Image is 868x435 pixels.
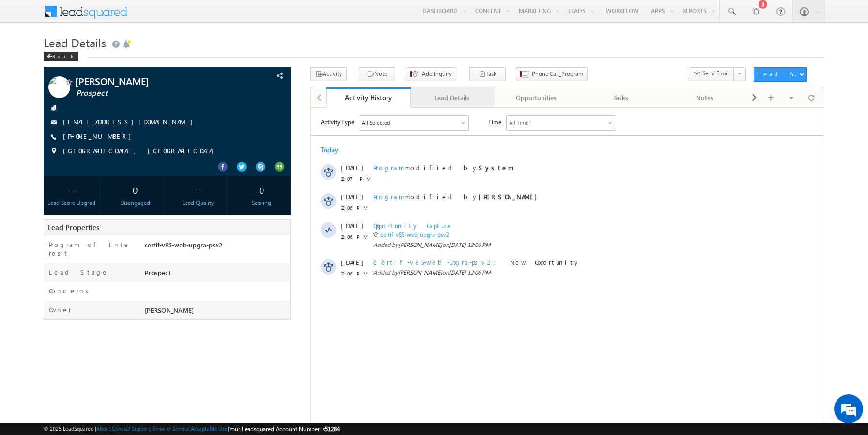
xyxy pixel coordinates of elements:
[326,87,411,108] a: Activity History
[49,305,72,314] label: Owner
[418,92,486,103] div: Lead Details
[44,51,83,59] a: Back
[758,70,799,78] div: Lead Actions
[138,161,180,168] span: [DATE] 12:06 PM
[49,287,92,295] label: Concerns
[168,85,231,93] strong: [PERSON_NAME]
[62,56,93,64] span: Program
[63,132,136,142] span: [PHONE_NUMBER]
[495,87,579,108] a: Opportunities
[87,133,131,141] span: [PERSON_NAME]
[49,268,108,276] label: Lead Stage
[199,150,269,159] span: New Opportunity
[177,7,190,22] span: Time
[62,56,203,64] span: modified by
[48,222,99,232] span: Lead Properties
[10,38,41,46] div: Today
[532,70,583,78] span: Phone Call_Program
[44,52,78,61] div: Back
[62,85,231,93] span: modified by
[48,8,157,22] div: All Selected
[229,425,340,433] span: Your Leadsquared Account Number is
[109,199,161,207] div: Disengaged
[198,11,217,19] div: All Time
[62,85,93,93] span: Program
[469,67,506,81] button: Task
[516,67,588,81] button: Phone Call_Program
[142,268,290,281] div: Prospect
[168,56,203,64] strong: System
[75,76,230,86] span: [PERSON_NAME]
[754,67,807,82] button: Lead Actions
[46,199,98,207] div: Lead Score Upgrad
[109,181,161,199] div: 0
[152,425,189,432] a: Terms of Service
[10,7,43,22] span: Activity Type
[48,76,70,101] img: Profile photo
[142,240,290,254] div: certif-v85-web-upgra-psv2
[49,240,133,258] label: Program of Interest
[112,425,150,432] a: Contact Support
[63,117,198,126] a: [EMAIL_ADDRESS][DOMAIN_NAME]
[44,424,340,434] span: © 2025 LeadSquared | | | | |
[671,92,739,103] div: Notes
[422,70,452,78] span: Add Inquiry
[87,161,131,168] span: [PERSON_NAME]
[30,96,59,104] span: 12:06 PM
[62,114,142,122] span: Opportunity Capture
[702,69,730,78] span: Send Email
[172,199,224,207] div: Lead Quality
[30,150,52,159] span: [DATE]
[30,125,59,133] span: 12:06 PM
[502,92,570,103] div: Opportunities
[62,150,191,159] span: certif-v85-web-upgra-psv2
[236,181,288,199] div: 0
[236,199,288,207] div: Scoring
[30,114,52,122] span: [DATE]
[30,85,52,93] span: [DATE]
[62,133,465,142] span: Added by on
[310,67,347,81] button: Activity
[406,67,456,81] button: Add Inquiry
[172,181,224,199] div: --
[138,133,180,141] span: [DATE] 12:06 PM
[689,67,734,81] button: Send Email
[44,35,106,50] span: Lead Details
[69,123,138,130] a: certif-v85-web-upgra-psv2
[51,11,79,19] div: All Selected
[62,160,465,169] span: Added by on
[30,67,59,75] span: 12:07 PM
[359,67,395,81] button: Note
[579,87,663,108] a: Tasks
[334,93,403,102] div: Activity History
[30,161,59,170] span: 12:06 PM
[76,88,231,98] span: Prospect
[663,87,747,108] a: Notes
[145,306,194,314] span: [PERSON_NAME]
[30,56,52,64] span: [DATE]
[63,146,219,156] span: [GEOGRAPHIC_DATA], [GEOGRAPHIC_DATA]
[411,87,495,108] a: Lead Details
[191,425,228,432] a: Acceptable Use
[46,181,98,199] div: --
[325,425,340,433] span: 51284
[587,92,654,103] div: Tasks
[96,425,110,432] a: About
